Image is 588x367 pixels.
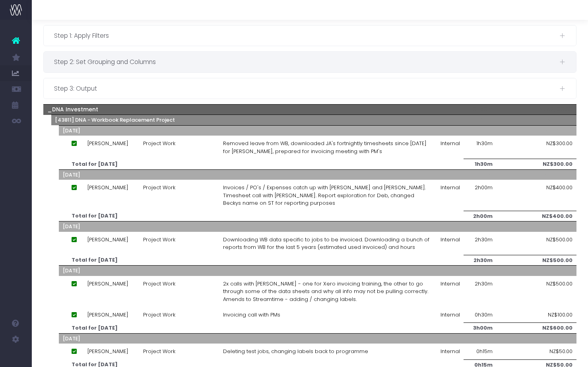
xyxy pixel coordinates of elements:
[464,104,497,115] th: 10h30m
[497,333,576,344] th: NZ$50.00
[464,125,497,136] th: 1h30m
[143,348,175,355] span: Project Work
[464,255,497,266] td: 2h30m
[497,211,576,221] td: NZ$400.00
[464,211,497,221] td: 2h00m
[143,236,175,244] span: Project Work
[59,333,219,344] th: [DATE]
[68,323,219,334] td: Total for [DATE]
[497,266,576,276] th: NZ$600.00
[497,344,576,359] td: NZ$50.00
[143,280,175,288] span: Project Work
[59,266,219,276] th: [DATE]
[464,115,497,126] th: 10h30m
[87,348,128,355] span: [PERSON_NAME]
[464,159,497,170] td: 1h30m
[497,159,576,170] td: NZ$300.00
[497,136,576,159] td: NZ$300.00
[464,221,497,232] th: 2h30m
[464,169,497,180] th: 2h00m
[464,333,497,344] th: 0h15m
[54,57,559,67] span: Step 2: Set Grouping and Columns
[464,307,497,323] td: 0h30m
[464,136,497,159] td: 1h30m
[464,323,497,334] td: 3h00m
[59,125,219,136] th: [DATE]
[497,125,576,136] th: NZ$300.00
[59,169,219,180] th: [DATE]
[87,140,128,148] span: [PERSON_NAME]
[10,351,22,363] img: images/default_profile_image.png
[43,104,219,115] th: _DNA Investment
[464,344,497,359] td: 0h15m
[68,159,219,170] td: Total for [DATE]
[497,221,576,232] th: NZ$500.00
[51,115,219,126] th: [43811] DNA - Workbook Replacement Project
[54,31,559,41] span: Step 1: Apply Filters
[223,311,280,319] span: Invoicing call with PMs
[223,140,433,155] span: Removed leave from WB, downloaded JA's fortnightly timesheets since [DATE] for [PERSON_NAME], pre...
[68,255,219,266] td: Total for [DATE]
[68,211,219,221] td: Total for [DATE]
[223,280,433,303] span: 2x calls with [PERSON_NAME] - one for Xero invoicing training, the other to go through some of th...
[464,266,497,276] th: 3h00m
[464,276,497,307] td: 2h30m
[87,280,128,288] span: [PERSON_NAME]
[143,311,175,319] span: Project Work
[497,323,576,334] td: NZ$600.00
[59,221,219,232] th: [DATE]
[464,232,497,255] td: 2h30m
[223,348,368,355] span: Deleting test jobs, changing labels back to programme
[497,307,576,323] td: NZ$100.00
[143,184,175,192] span: Project Work
[497,276,576,307] td: NZ$500.00
[143,140,175,148] span: Project Work
[87,184,128,192] span: [PERSON_NAME]
[497,104,576,115] th: NZ$2,100.00
[497,180,576,211] td: NZ$400.00
[497,255,576,266] td: NZ$500.00
[54,83,559,93] span: Step 3: Output
[223,236,433,251] span: Downloading WB data specific to jobs to be invoiced. Downloading a bunch of reports from WB for t...
[497,232,576,255] td: NZ$500.00
[497,115,576,126] th: NZ$2,100.00
[464,180,497,211] td: 2h00m
[87,311,128,319] span: [PERSON_NAME]
[223,184,433,207] span: Invoices / PO's / Expenses catch up with [PERSON_NAME] and [PERSON_NAME]. Timesheet call with [PE...
[497,169,576,180] th: NZ$400.00
[87,236,128,244] span: [PERSON_NAME]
